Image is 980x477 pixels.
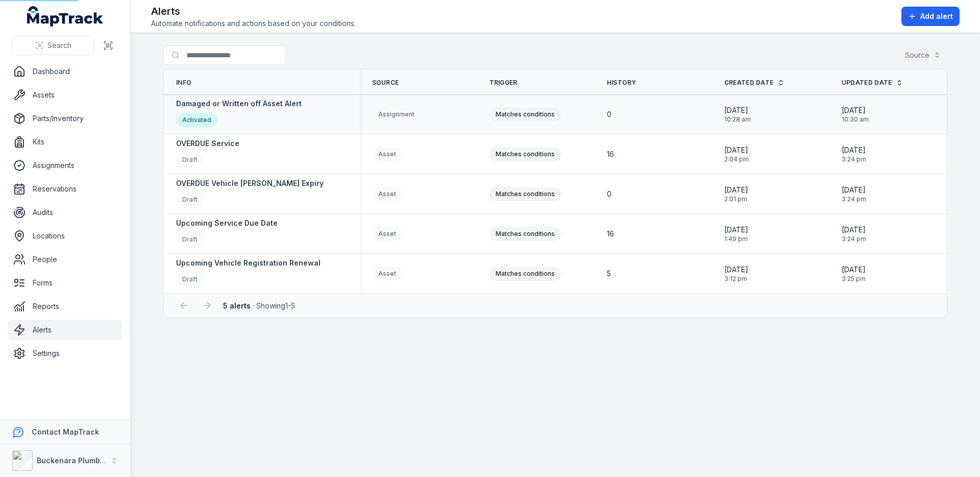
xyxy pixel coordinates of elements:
span: · Showing 1 - 5 [223,301,295,310]
div: Draft [176,272,204,287]
span: [DATE] [842,185,866,195]
span: [DATE] [724,225,748,235]
time: 08/09/2025, 3:24:55 pm [842,225,866,243]
div: Asset [372,227,402,241]
span: 10:30 am [842,115,869,124]
span: [DATE] [724,145,749,155]
div: Draft [176,193,204,207]
div: Matches conditions [489,267,561,281]
span: 5 [607,269,611,279]
span: [DATE] [724,105,751,115]
div: Matches conditions [489,187,561,201]
button: Search [12,36,94,55]
strong: 5 alerts [223,301,251,310]
strong: Damaged or Written off Asset Alert [176,99,302,109]
a: Settings [8,343,122,364]
a: Assets [8,85,122,105]
a: OVERDUE Vehicle [PERSON_NAME] ExpiryDraft [176,178,324,209]
span: 10:28 am [724,115,751,124]
strong: OVERDUE Service [176,138,239,149]
button: Add alert [901,7,960,26]
time: 08/09/2025, 2:04:57 pm [724,145,749,163]
span: Info [176,79,191,87]
div: Asset [372,267,402,281]
span: 2:04 pm [724,155,749,163]
a: Created Date [724,79,785,87]
time: 19/09/2025, 10:28:43 am [724,105,751,124]
div: Matches conditions [489,147,561,161]
button: Source [898,45,947,65]
span: [DATE] [842,225,866,235]
div: Draft [176,232,204,247]
strong: Upcoming Service Due Date [176,218,278,228]
time: 08/09/2025, 1:49:54 pm [724,225,748,243]
span: [DATE] [842,145,866,155]
a: Assignments [8,155,122,176]
span: Source [372,79,399,87]
strong: Contact MapTrack [32,427,99,436]
a: Kits [8,132,122,152]
span: [DATE] [842,105,869,115]
span: Add alert [920,11,953,21]
div: Draft [176,153,204,167]
span: 0 [607,109,611,120]
div: Matches conditions [489,227,561,241]
strong: OVERDUE Vehicle [PERSON_NAME] Expiry [176,178,324,188]
a: Audits [8,202,122,223]
time: 08/09/2025, 2:01:43 pm [724,185,748,203]
a: Upcoming Vehicle Registration RenewalDraft [176,258,321,289]
a: MapTrack [27,6,104,27]
a: Damaged or Written off Asset AlertActivated [176,99,302,130]
a: Reservations [8,179,122,199]
div: Asset [372,147,402,161]
span: 16 [607,229,614,239]
a: Dashboard [8,61,122,82]
div: Activated [176,113,217,127]
span: 3:24 pm [842,195,866,203]
span: 3:25 pm [842,275,866,283]
time: 08/09/2025, 3:25:00 pm [842,265,866,283]
a: Upcoming Service Due DateDraft [176,218,278,249]
span: 2:01 pm [724,195,748,203]
a: Locations [8,226,122,246]
span: Automate notifications and actions based on your conditions. [151,18,356,29]
span: 3:12 pm [724,275,748,283]
span: 16 [607,149,614,159]
time: 08/09/2025, 3:24:39 pm [842,145,866,163]
span: [DATE] [724,265,748,275]
span: Created Date [724,79,774,87]
h2: Alerts [151,4,356,18]
span: [DATE] [724,185,748,195]
time: 08/09/2025, 3:24:49 pm [842,185,866,203]
a: Updated Date [842,79,903,87]
span: History [607,79,636,87]
span: [DATE] [842,265,866,275]
a: Forms [8,273,122,293]
a: Reports [8,296,122,317]
a: OVERDUE ServiceDraft [176,138,239,170]
strong: Upcoming Vehicle Registration Renewal [176,258,321,268]
span: Search [47,40,71,51]
a: People [8,249,122,270]
a: Parts/Inventory [8,108,122,129]
span: 0 [607,189,611,199]
span: Trigger [489,79,518,87]
time: 27/06/2025, 3:12:29 pm [724,265,748,283]
time: 19/09/2025, 10:30:09 am [842,105,869,124]
span: 3:24 pm [842,155,866,163]
div: Assignment [372,107,421,122]
span: Updated Date [842,79,892,87]
span: 1:49 pm [724,235,748,243]
span: 3:24 pm [842,235,866,243]
strong: Buckenara Plumbing Gas & Electrical [37,456,171,465]
div: Matches conditions [489,107,561,122]
a: Alerts [8,320,122,340]
div: Asset [372,187,402,201]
